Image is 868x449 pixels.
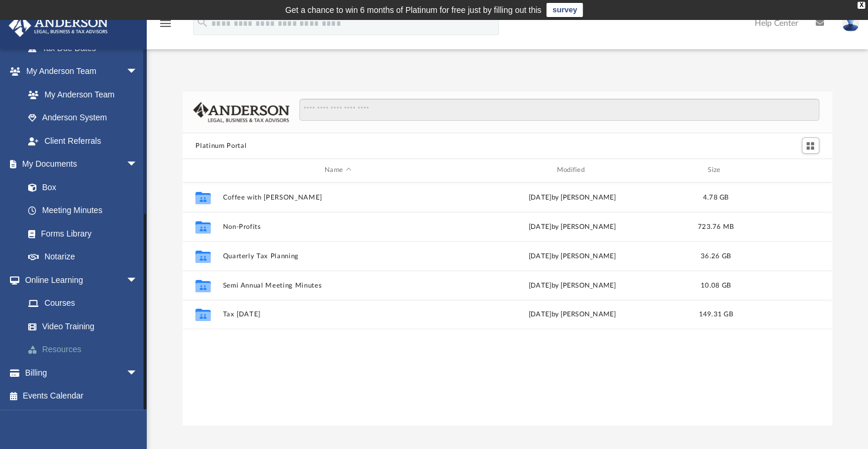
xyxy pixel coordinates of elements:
[223,194,452,201] button: Coffee with [PERSON_NAME]
[16,292,156,315] a: Courses
[745,165,827,175] div: id
[223,310,452,318] button: Tax [DATE]
[222,165,452,175] div: Name
[842,15,859,32] img: User Pic
[158,16,173,31] i: menu
[857,2,865,9] div: close
[8,268,156,292] a: Online Learningarrow_drop_down
[5,14,112,37] img: Anderson Advisors Platinum Portal
[698,223,734,229] span: 723.76 MB
[8,384,156,408] a: Events Calendar
[8,60,150,83] a: My Anderson Teamarrow_drop_down
[802,137,819,154] button: Switch to Grid View
[703,194,729,200] span: 4.78 GB
[16,245,150,269] a: Notarize
[183,183,832,426] div: grid
[285,3,542,17] div: Get a chance to win 6 months of Platinum for free just by filling out this
[458,251,687,261] div: [DATE] by [PERSON_NAME]
[126,60,150,84] span: arrow_drop_down
[16,106,150,130] a: Anderson System
[16,175,144,199] a: Box
[8,153,150,176] a: My Documentsarrow_drop_down
[16,199,150,222] a: Meeting Minutes
[699,311,733,318] span: 149.31 GB
[701,282,731,288] span: 10.08 GB
[16,83,144,106] a: My Anderson Team
[195,141,246,151] button: Platinum Portal
[458,280,687,291] div: [DATE] by [PERSON_NAME]
[457,165,687,175] div: Modified
[126,268,150,292] span: arrow_drop_down
[458,309,687,320] div: [DATE] by [PERSON_NAME]
[8,361,156,384] a: Billingarrow_drop_down
[458,192,687,202] div: [DATE] by [PERSON_NAME]
[158,22,173,31] a: menu
[126,361,150,385] span: arrow_drop_down
[16,222,144,245] a: Forms Library
[458,221,687,232] div: [DATE] by [PERSON_NAME]
[16,338,156,362] a: Resources
[223,282,452,289] button: Semi Annual Meeting Minutes
[223,252,452,260] button: Quarterly Tax Planning
[223,223,452,231] button: Non-Profits
[196,16,209,29] i: search
[188,165,217,175] div: id
[546,3,583,17] a: survey
[701,252,731,259] span: 36.26 GB
[126,153,150,177] span: arrow_drop_down
[693,165,739,175] div: Size
[16,315,150,338] a: Video Training
[299,99,819,121] input: Search files and folders
[16,129,150,153] a: Client Referrals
